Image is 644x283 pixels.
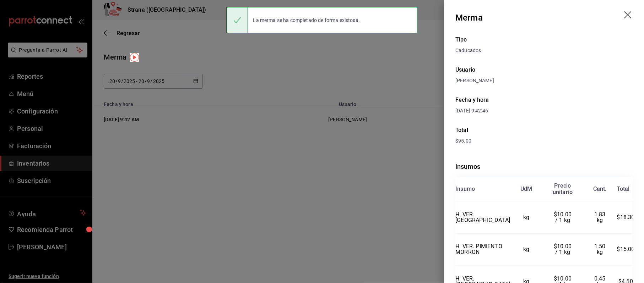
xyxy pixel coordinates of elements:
[617,246,634,253] span: $15.00
[553,183,573,195] div: Precio unitario
[455,77,633,84] div: [PERSON_NAME]
[455,201,510,234] td: H. VER. [GEOGRAPHIC_DATA]
[617,214,634,221] span: $18.30
[520,186,532,192] div: UdM
[617,186,629,192] div: Total
[593,186,607,192] div: Cant.
[455,47,633,54] div: Caducados
[510,233,542,266] td: kg
[455,35,633,44] div: Tipo
[455,138,471,144] span: $95.00
[554,211,573,223] span: $10.00 / 1 kg
[510,201,542,234] td: kg
[455,66,633,74] div: Usuario
[594,243,607,255] span: 1.50 kg
[455,11,483,24] div: Merma
[455,126,633,134] div: Total
[455,96,633,104] div: Fecha y hora
[594,211,607,223] span: 1.83 kg
[624,11,633,20] button: drag
[554,243,573,255] span: $10.00 / 1 kg
[455,107,633,115] div: [DATE] 9:42:46
[248,12,366,28] div: La merma se ha completado de forma existosa.
[455,186,475,192] div: Insumo
[455,162,633,171] div: Insumos
[130,53,139,62] img: Tooltip marker
[455,233,510,266] td: H. VER. PIMIENTO MORRON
